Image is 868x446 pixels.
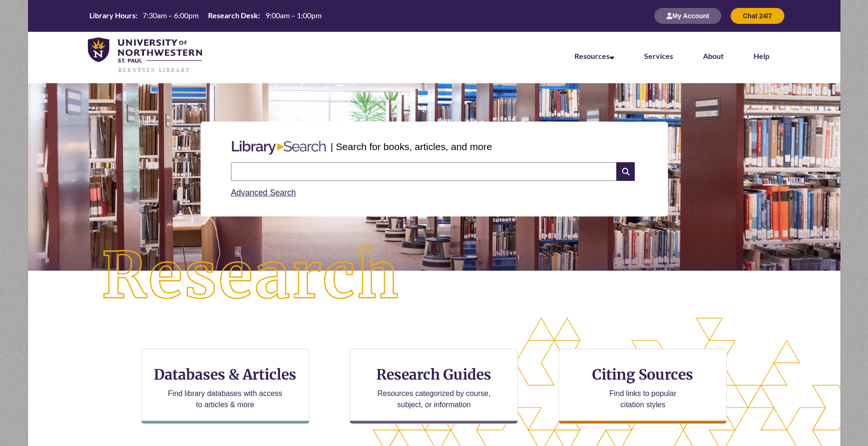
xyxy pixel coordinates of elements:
[644,51,673,60] a: Services
[559,349,727,424] a: Citing Sources Find links to popular citation styles
[143,11,199,20] span: 7:30am – 6:00pm
[731,12,784,20] a: Chat 24/7
[86,10,325,22] a: Hours Today
[703,51,724,60] a: About
[231,188,296,197] a: Advanced Search
[86,10,325,21] table: Hours Today
[617,162,634,181] i: Search
[86,10,139,21] th: Library Hours:
[265,11,322,20] span: 9:00am – 1:00pm
[164,388,286,410] p: Find library databases with access to articles & more
[358,366,510,383] h3: Research Guides
[574,51,614,60] a: Resources
[731,8,784,24] button: Chat 24/7
[68,213,434,340] img: Research
[586,366,700,383] h3: Citing Sources
[141,349,309,424] a: Databases & Articles Find library databases with access to articles & more
[204,10,261,21] th: Research Desk:
[330,139,492,154] p: | Search for books, articles, and more
[373,388,495,410] p: Resources categorized by course, subject, or information
[88,37,202,74] img: UNWSP Library Logo
[149,366,301,383] h3: Databases & Articles
[597,388,689,410] p: Find links to popular citation styles
[753,51,769,60] a: Help
[654,8,721,24] button: My Account
[350,349,518,424] a: Research Guides Resources categorized by course, subject, or information
[227,137,330,158] img: Libary Search
[654,12,721,20] a: My Account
